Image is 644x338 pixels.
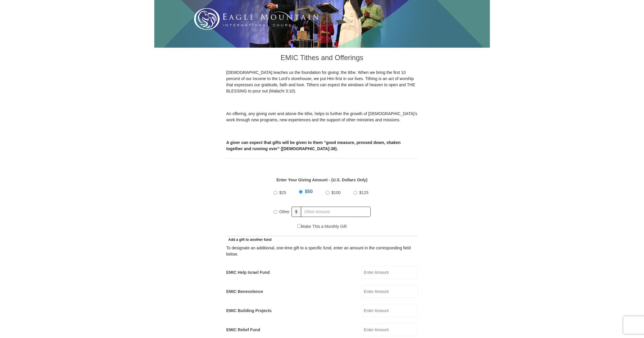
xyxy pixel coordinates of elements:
[226,327,260,333] label: EMIC Relief Fund
[279,190,286,195] span: $25
[297,224,301,228] input: Make This a Monthly Gift
[226,69,418,94] p: [DEMOGRAPHIC_DATA] teaches us the foundation for giving: the tithe. When we bring the first 10 pe...
[362,285,418,298] input: Enter Amount
[226,245,418,257] div: To designate an additional, one-time gift to a specific fund, enter an amount in the correspondin...
[226,48,418,69] h3: EMIC Tithes and Offerings
[226,238,272,242] span: Add a gift to another fund
[226,289,263,295] label: EMIC Benevolence
[226,308,272,314] label: EMIC Building Projects
[277,178,367,182] strong: Enter Your Giving Amount - (U.S. Dollars Only)
[297,223,347,230] label: Make This a Monthly Gift
[226,111,418,123] p: An offering, any giving over and above the tithe, helps to further the growth of [DEMOGRAPHIC_DAT...
[362,304,418,317] input: Enter Amount
[359,190,368,195] span: $125
[362,323,418,336] input: Enter Amount
[226,140,401,151] b: A giver can expect that gifts will be given to them “good measure, pressed down, shaken together ...
[301,207,370,217] input: Other Amount
[362,266,418,279] input: Enter Amount
[292,207,302,217] span: $
[305,189,313,194] span: $50
[279,209,290,214] span: Other
[332,190,341,195] span: $100
[226,269,270,276] label: EMIC Help Israel Fund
